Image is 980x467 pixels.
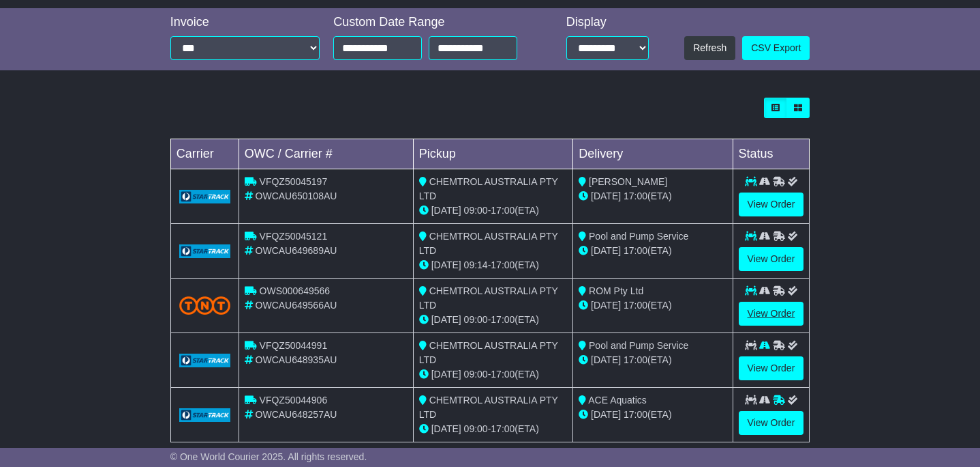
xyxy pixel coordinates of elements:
td: Pickup [413,139,572,169]
button: Refresh [684,36,735,60]
div: - (ETA) [419,203,567,218]
span: 09:00 [464,205,488,216]
span: 17:00 [624,409,647,420]
td: Carrier [170,139,239,169]
span: 09:00 [464,314,488,325]
span: 17:00 [624,190,647,201]
div: - (ETA) [419,313,567,327]
span: [PERSON_NAME] [589,176,667,187]
div: (ETA) [579,244,726,258]
td: OWC / Carrier # [239,139,413,169]
span: [DATE] [591,245,621,256]
span: CHEMTROL AUSTRALIA PTY LTD [419,176,558,201]
span: OWCAU650108AU [256,190,337,201]
a: View Order [739,193,804,216]
span: 17:00 [491,369,515,380]
span: 09:00 [464,369,488,380]
span: 17:00 [491,314,515,325]
span: OWS000649566 [260,285,331,296]
span: CHEMTROL AUSTRALIA PTY LTD [419,340,558,365]
span: OWCAU648935AU [256,354,337,365]
span: 09:14 [464,259,488,270]
div: Custom Date Range [333,15,538,30]
span: [DATE] [591,190,621,201]
span: VFQZ50044906 [260,395,328,406]
div: (ETA) [579,353,726,367]
div: (ETA) [579,408,726,422]
div: (ETA) [579,298,726,313]
img: GetCarrierServiceLogo [179,244,230,258]
div: - (ETA) [419,258,567,272]
span: [DATE] [431,423,461,434]
span: 17:00 [491,205,515,216]
a: View Order [739,302,804,326]
div: Invoice [170,15,320,30]
td: Status [733,139,810,169]
a: View Order [739,411,804,435]
span: [DATE] [431,369,461,380]
span: 17:00 [491,259,515,270]
div: - (ETA) [419,367,567,382]
img: GetCarrierServiceLogo [179,354,230,367]
img: TNT_Domestic.png [179,296,230,315]
span: [DATE] [591,300,621,311]
span: 17:00 [624,300,647,311]
span: 09:00 [464,423,488,434]
span: Pool and Pump Service [589,231,688,242]
span: OWCAU649566AU [256,300,337,311]
span: CHEMTROL AUSTRALIA PTY LTD [419,395,558,420]
span: ROM Pty Ltd [589,285,643,296]
div: Display [566,15,649,30]
span: Pool and Pump Service [589,340,688,351]
span: ACE Aquatics [588,395,647,406]
a: CSV Export [742,36,810,60]
span: [DATE] [591,409,621,420]
span: [DATE] [431,314,461,325]
span: VFQZ50045121 [260,231,328,242]
a: View Order [739,247,804,271]
div: (ETA) [579,189,726,203]
span: [DATE] [591,354,621,365]
span: CHEMTROL AUSTRALIA PTY LTD [419,285,558,311]
span: [DATE] [431,259,461,270]
td: Delivery [573,139,733,169]
span: VFQZ50044991 [260,340,328,351]
span: OWCAU648257AU [256,409,337,420]
span: [DATE] [431,205,461,216]
span: CHEMTROL AUSTRALIA PTY LTD [419,231,558,256]
div: - (ETA) [419,422,567,436]
span: OWCAU649689AU [256,245,337,256]
span: 17:00 [624,245,647,256]
span: 17:00 [491,423,515,434]
span: VFQZ50045197 [260,176,328,187]
img: GetCarrierServiceLogo [179,408,230,422]
span: 17:00 [624,354,647,365]
img: GetCarrierServiceLogo [179,190,230,203]
span: © One World Courier 2025. All rights reserved. [170,451,367,462]
a: View Order [739,356,804,380]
